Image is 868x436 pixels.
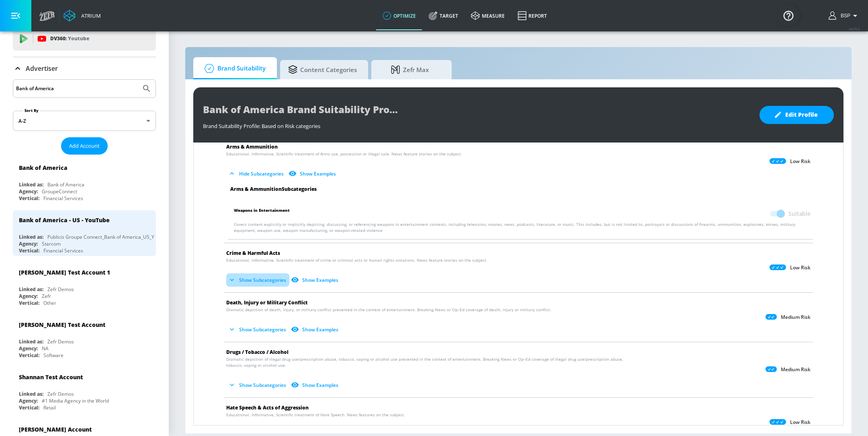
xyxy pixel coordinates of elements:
[759,106,834,124] button: Edit Profile
[19,269,110,276] div: [PERSON_NAME] Test Account 1
[288,60,357,79] span: Content Categories
[226,307,551,313] span: Dramatic depiction of death, injury, or military conflict presented in the context of entertainme...
[43,247,83,254] div: Financial Services
[19,195,39,202] div: Vertical:
[289,378,342,392] button: Show Examples
[13,315,156,361] div: [PERSON_NAME] Test AccountLinked as:Zefr DemosAgency:NAVertical:Software
[47,286,74,293] div: Zefr Demos
[19,404,39,411] div: Vertical:
[19,426,92,433] div: [PERSON_NAME] Account
[43,404,56,411] div: Retail
[13,27,156,51] div: DV360: Youtube
[42,397,109,404] div: #1 Media Agency in the World
[837,13,850,19] span: login as: bsp_linking@zefr.com
[19,181,43,188] div: Linked as:
[13,262,156,308] div: [PERSON_NAME] Test Account 1Linked as:Zefr DemosAgency:ZefrVertical:Other
[224,186,817,192] div: Arms & Ammunition Subcategories
[78,12,101,19] div: Atrium
[13,111,156,131] div: A-Z
[19,164,68,172] div: Bank of America
[776,110,818,120] span: Edit Profile
[63,10,101,22] a: Atrium
[289,273,342,287] button: Show Examples
[47,181,84,188] div: Bank of America
[790,158,811,165] p: Low Risk
[234,206,290,221] span: Weapons in Entertainment
[226,349,289,355] span: Drugs / Tobacco / Alcohol
[19,352,39,359] div: Vertical:
[19,240,38,247] div: Agency:
[43,352,63,359] div: Software
[829,11,860,21] button: BSP
[226,323,289,336] button: Show Subcategories
[13,57,156,80] div: Advertiser
[777,4,800,27] button: Open Resource Center
[781,314,811,320] p: Medium Risk
[61,137,108,155] button: Add Account
[13,210,156,256] div: Bank of America - US - YouTubeLinked as:Publicis Groupe Connect_Bank of America_US_YouTubeDV360Ag...
[226,167,287,180] button: Hide Subcategories
[226,378,289,392] button: Show Subcategories
[50,34,89,43] p: DV360:
[511,1,553,30] a: Report
[43,300,56,306] div: Other
[201,59,266,78] span: Brand Suitability
[19,216,110,224] div: Bank of America - US - YouTube
[47,233,186,240] div: Publicis Groupe Connect_Bank of America_US_YouTubeDV360
[42,345,49,352] div: NA
[13,367,156,413] div: Shannan Test AccountLinked as:Zefr DemosAgency:#1 Media Agency in the WorldVertical:Retail
[226,143,278,150] span: Arms & Ammunition
[19,247,39,254] div: Vertical:
[19,286,43,293] div: Linked as:
[19,345,38,352] div: Agency:
[289,323,342,336] button: Show Examples
[781,366,811,373] p: Medium Risk
[234,221,811,233] p: Covers content explicitly or implicitly depicting, discussing, or referencing weapons in entertai...
[47,391,74,397] div: Zefr Demos
[23,108,40,113] label: Sort By
[376,1,422,30] a: optimize
[422,1,465,30] a: Target
[465,1,511,30] a: measure
[226,273,289,287] button: Show Subcategories
[19,397,38,404] div: Agency:
[203,118,751,130] div: Brand Suitability Profile: Based on Risk categories
[226,257,487,263] span: Educational, Informative, Scientific treatment of crime or criminal acts or human rights violatio...
[226,299,308,306] span: Death, Injury or Military Conflict
[42,293,51,300] div: Zefr
[42,188,77,195] div: GroupeConnect
[788,210,811,218] span: Suitable
[13,158,156,204] div: Bank of AmericaLinked as:Bank of AmericaAgency:GroupeConnectVertical:Financial Services
[19,188,38,195] div: Agency:
[68,34,89,43] p: Youtube
[19,338,43,345] div: Linked as:
[790,264,811,271] p: Low Risk
[226,250,280,256] span: Crime & Harmful Acts
[226,151,462,157] span: Educational, Informative, Scientific treatment of Arms use, possession or illegal sale. News feat...
[138,80,156,97] button: Submit Search
[287,167,339,180] button: Show Examples
[19,233,43,240] div: Linked as:
[790,419,811,426] p: Low Risk
[42,240,61,247] div: Starcom
[19,293,38,300] div: Agency:
[69,141,100,151] span: Add Account
[43,195,83,202] div: Financial Services
[19,391,43,397] div: Linked as:
[226,356,626,368] span: Dramatic depiction of illegal drug use/prescription abuse, tobacco, vaping or alcohol use present...
[379,60,440,79] span: Zefr Max
[19,300,39,306] div: Vertical:
[26,64,58,73] p: Advertiser
[19,321,105,329] div: [PERSON_NAME] Test Account
[16,83,138,94] input: Search by name
[226,404,309,411] span: Hate Speech & Acts of Aggression
[47,338,74,345] div: Zefr Demos
[226,412,405,418] span: Educational, Informative, Scientific treatment of Hate Speech. News features on the subject.
[849,27,860,31] span: v 4.25.2
[19,373,83,381] div: Shannan Test Account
